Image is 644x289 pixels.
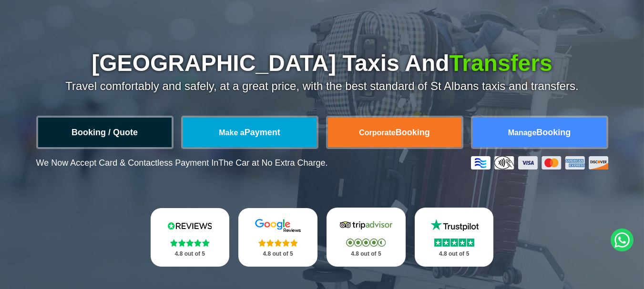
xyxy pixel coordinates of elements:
[38,118,172,147] a: Booking / Quote
[161,248,219,260] p: 4.8 out of 5
[415,208,494,267] a: Trustpilot Stars 4.8 out of 5
[450,50,552,76] span: Transfers
[359,129,395,137] span: Corporate
[426,218,483,232] img: Trustpilot
[434,239,474,247] img: Stars
[328,118,461,147] a: CorporateBooking
[170,239,210,247] img: Stars
[36,52,608,75] h1: [GEOGRAPHIC_DATA] Taxis And
[219,129,244,137] span: Make a
[337,218,395,232] img: Tripadvisor
[508,129,537,137] span: Manage
[36,80,608,93] p: Travel comfortably and safely, at a great price, with the best standard of St Albans taxis and tr...
[337,248,395,260] p: 4.8 out of 5
[471,156,608,169] img: Credit And Debit Cards
[161,219,218,233] img: Reviews.io
[183,118,317,147] a: Make aPayment
[238,208,317,267] a: Google Stars 4.8 out of 5
[36,158,328,168] p: We Now Accept Card & Contactless Payment In
[249,248,307,260] p: 4.8 out of 5
[218,158,327,168] span: The Car at No Extra Charge.
[473,118,606,147] a: ManageBooking
[249,219,307,233] img: Google
[425,248,483,260] p: 4.8 out of 5
[346,239,386,247] img: Stars
[258,239,298,247] img: Stars
[151,208,230,267] a: Reviews.io Stars 4.8 out of 5
[327,208,406,267] a: Tripadvisor Stars 4.8 out of 5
